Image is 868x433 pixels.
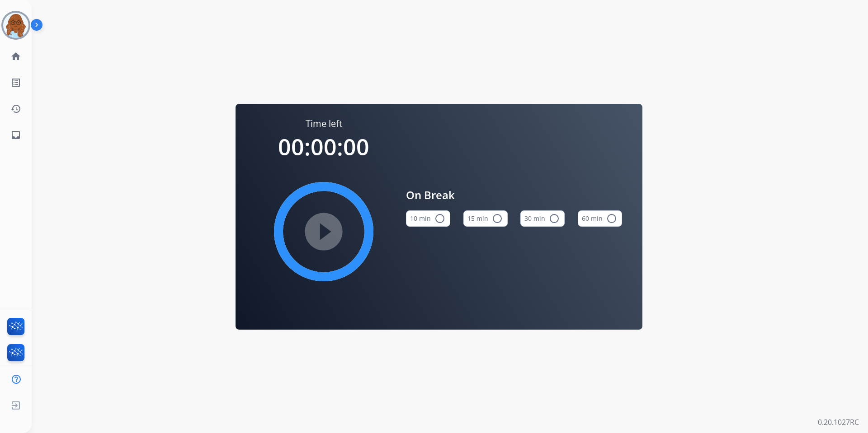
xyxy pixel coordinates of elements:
mat-icon: radio_button_unchecked [606,213,617,224]
button: 15 min [463,210,508,227]
mat-icon: radio_button_unchecked [549,213,560,224]
p: 0.20.1027RC [818,417,859,428]
mat-icon: radio_button_unchecked [434,213,445,224]
img: avatar [3,13,28,38]
button: 30 min [520,210,565,227]
span: On Break [406,187,622,203]
mat-icon: history [10,103,21,114]
mat-icon: list_alt [10,77,21,88]
mat-icon: home [10,51,21,62]
button: 10 min [406,210,450,227]
span: Time left [306,117,342,130]
mat-icon: radio_button_unchecked [492,213,503,224]
button: 60 min [578,210,622,227]
mat-icon: inbox [10,130,21,140]
span: 00:00:00 [278,131,369,162]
